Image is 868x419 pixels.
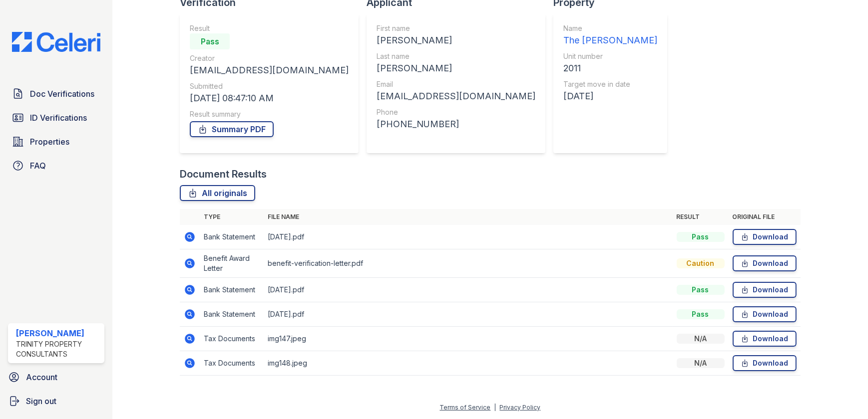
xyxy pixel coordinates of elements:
a: Privacy Policy [499,404,540,411]
th: Result [673,209,729,225]
div: | [494,404,496,411]
div: Unit number [563,51,657,61]
td: Tax Documents [200,327,264,351]
div: [PERSON_NAME] [16,327,100,339]
a: Download [733,355,797,371]
a: Sign out [4,391,108,411]
a: Properties [8,132,104,152]
div: Creator [190,53,349,63]
div: N/A [677,358,725,368]
td: Bank Statement [200,278,264,302]
div: N/A [677,334,725,344]
a: Doc Verifications [8,84,104,104]
a: Download [733,306,797,322]
div: [DATE] 08:47:10 AM [190,91,349,105]
div: [EMAIL_ADDRESS][DOMAIN_NAME] [377,89,535,103]
div: Phone [377,107,535,117]
td: Benefit Award Letter [200,249,264,278]
div: [PHONE_NUMBER] [377,117,535,131]
td: benefit-verification-letter.pdf [264,249,672,278]
a: Download [733,255,797,271]
div: Pass [677,285,725,295]
div: Document Results [180,167,267,181]
div: First name [377,23,535,33]
span: ID Verifications [30,112,87,124]
div: Trinity Property Consultants [16,339,100,359]
a: Summary PDF [190,121,274,137]
div: Pass [677,232,725,242]
a: Download [733,282,797,298]
td: Bank Statement [200,225,264,249]
a: All originals [180,185,255,201]
a: Download [733,331,797,347]
div: The [PERSON_NAME] [563,33,657,47]
div: 2011 [563,61,657,75]
a: ID Verifications [8,108,104,128]
span: FAQ [30,160,46,172]
div: [DATE] [563,89,657,103]
a: Name The [PERSON_NAME] [563,23,657,47]
div: Submitted [190,81,349,91]
span: Doc Verifications [30,88,94,100]
div: Result [190,23,349,33]
th: Type [200,209,264,225]
a: Download [733,229,797,245]
div: Pass [677,309,725,319]
div: [PERSON_NAME] [377,61,535,75]
div: [EMAIL_ADDRESS][DOMAIN_NAME] [190,63,349,77]
div: Target move in date [563,79,657,89]
div: Pass [190,33,230,49]
td: img148.jpeg [264,351,672,376]
th: File name [264,209,672,225]
div: Result summary [190,109,349,119]
span: Sign out [26,395,56,407]
div: Caution [677,258,725,268]
td: Bank Statement [200,302,264,327]
span: Properties [30,136,69,148]
div: Email [377,79,535,89]
th: Original file [729,209,801,225]
td: [DATE].pdf [264,302,672,327]
td: [DATE].pdf [264,225,672,249]
a: Terms of Service [439,404,490,411]
td: [DATE].pdf [264,278,672,302]
img: CE_Logo_Blue-a8612792a0a2168367f1c8372b55b34899dd931a85d93a1a3d3e32e68fde9ad4.png [4,32,108,52]
a: FAQ [8,156,104,176]
a: Account [4,367,108,387]
td: img147.jpeg [264,327,672,351]
div: Name [563,23,657,33]
div: Last name [377,51,535,61]
span: Account [26,371,57,383]
td: Tax Documents [200,351,264,376]
div: [PERSON_NAME] [377,33,535,47]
